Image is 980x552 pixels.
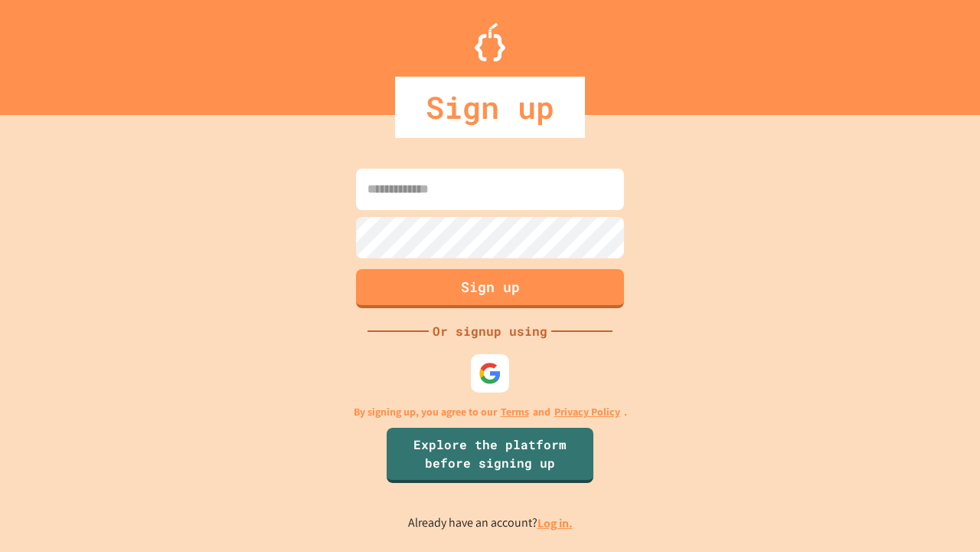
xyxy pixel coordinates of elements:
[537,515,573,531] a: Log in.
[354,404,627,420] p: By signing up, you agree to our and .
[429,322,551,340] div: Or signup using
[408,514,573,533] p: Already have an account?
[387,428,593,483] a: Explore the platform before signing up
[475,23,505,61] img: Logo.svg
[395,77,585,138] div: Sign up
[356,269,624,308] button: Sign up
[501,404,529,420] a: Terms
[554,404,620,420] a: Privacy Policy
[479,362,501,385] img: google-icon.svg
